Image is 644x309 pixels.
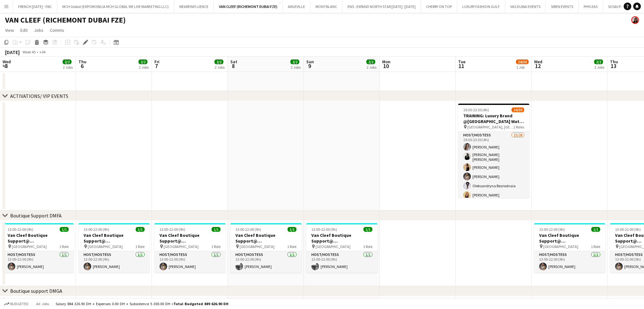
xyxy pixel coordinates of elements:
button: VAS DUBAI EVENTS [505,0,546,13]
span: [GEOGRAPHIC_DATA] [12,244,47,249]
h3: Van Cleef Boutique Support@ [GEOGRAPHIC_DATA] [306,232,377,244]
div: 13:00-22:00 (9h)1/1Van Cleef Boutique Support@ [GEOGRAPHIC_DATA] [GEOGRAPHIC_DATA]1 RoleHost/Host... [306,223,377,273]
app-job-card: 13:00-22:00 (9h)1/1Van Cleef Boutique Support@ [GEOGRAPHIC_DATA] [GEOGRAPHIC_DATA]1 RoleHost/Host... [230,223,302,273]
span: 7 [153,62,159,70]
span: View [5,27,14,33]
span: 2/2 [139,59,147,64]
span: 13:00-22:00 (9h) [8,227,33,232]
span: 1 Role [211,244,220,249]
span: Comms [50,27,64,33]
button: CHERRY ON TOP [421,0,457,13]
span: Edit [20,27,28,33]
app-card-role: Host/Hostess1/113:00-22:00 (9h)[PERSON_NAME] [534,251,605,273]
a: Edit [18,26,30,34]
button: Budgeted [3,300,30,307]
app-job-card: 13:00-22:00 (9h)1/1Van Cleef Boutique Support@ [GEOGRAPHIC_DATA] [GEOGRAPHIC_DATA]1 RoleHost/Host... [534,223,605,273]
h3: Van Cleef Boutique Support@ [GEOGRAPHIC_DATA] [78,232,150,244]
div: 2 Jobs [594,65,604,70]
span: 2 Roles [513,125,524,129]
span: 2/2 [594,59,603,64]
div: 1 Job [516,65,528,70]
div: [DATE] [5,49,20,55]
div: Salary 884 326.90 DH + Expenses 0.00 DH + Subsistence 5 300.00 DH = [56,301,228,306]
span: 1 Role [591,244,600,249]
app-user-avatar: Sara Mendhao [631,16,639,24]
span: 13:00-22:00 (9h) [615,227,641,232]
span: 1 Role [363,244,372,249]
span: [GEOGRAPHIC_DATA] [240,244,275,249]
span: 9 [305,62,314,70]
span: Mon [382,59,390,65]
div: 2 Jobs [215,65,225,70]
h3: Van Cleef Boutique Support@ [GEOGRAPHIC_DATA] [534,232,605,244]
app-card-role: Host/Hostess1/113:00-22:00 (9h)[PERSON_NAME] [230,251,302,273]
span: 1 Role [135,244,145,249]
span: 6 [78,62,86,70]
span: All jobs [35,301,50,306]
a: Comms [47,26,67,34]
a: Jobs [31,26,46,34]
span: [GEOGRAPHIC_DATA], [GEOGRAPHIC_DATA] [467,125,513,129]
div: 2 Jobs [139,65,149,70]
span: 10 [381,62,390,70]
button: ARGEVILLE [283,0,310,13]
button: LUXURY FASHION GULF [457,0,505,13]
span: Jobs [34,27,44,33]
h3: Van Cleef Boutique Support@ [GEOGRAPHIC_DATA] [154,232,226,244]
app-card-role: Host/Hostess1/113:00-22:00 (9h)[PERSON_NAME] [78,251,150,273]
span: 24/30 [512,107,524,112]
div: Boutique support DMGA [10,288,62,294]
span: 1/1 [60,227,69,232]
span: 1/1 [288,227,296,232]
span: 1/1 [136,227,145,232]
app-job-card: 13:00-22:00 (9h)1/1Van Cleef Boutique Support@ [GEOGRAPHIC_DATA] [GEOGRAPHIC_DATA]1 RoleHost/Host... [3,223,74,273]
div: ACTIVATIONS/ VIP EVENTS [10,93,68,99]
h3: Van Cleef Boutique Support@ [GEOGRAPHIC_DATA] [230,232,302,244]
span: 13 [609,62,618,70]
span: 13:00-22:00 (9h) [159,227,185,232]
span: 1/1 [591,227,600,232]
app-card-role: Host/Hostess1/113:00-22:00 (9h)[PERSON_NAME] [154,251,226,273]
span: 13:00-22:00 (9h) [84,227,109,232]
app-job-card: 13:00-22:00 (9h)1/1Van Cleef Boutique Support@ [GEOGRAPHIC_DATA] [GEOGRAPHIC_DATA]1 RoleHost/Host... [78,223,150,273]
span: 2/2 [63,59,71,64]
span: 2/2 [290,59,299,64]
span: Budgeted [10,302,29,306]
button: WEAREINFLUENCE [174,0,214,13]
span: 19:30-23:30 (4h) [463,107,489,112]
span: 5 [2,62,11,70]
span: [GEOGRAPHIC_DATA] [315,244,350,249]
span: Thu [78,59,86,65]
span: 1 Role [287,244,296,249]
span: 11 [457,62,465,70]
span: Wed [3,59,11,65]
span: Sat [230,59,237,65]
span: 1 Role [59,244,69,249]
app-job-card: 13:00-22:00 (9h)1/1Van Cleef Boutique Support@ [GEOGRAPHIC_DATA] [GEOGRAPHIC_DATA]1 RoleHost/Host... [154,223,226,273]
h1: VAN CLEEF (RICHEMONT DUBAI FZE) [5,15,126,25]
span: Week 45 [21,50,37,54]
button: ENS - EXPAND NORTH STAR [DATE] -[DATE] [342,0,421,13]
span: Total Budgeted 889 626.90 DH [173,301,228,306]
span: 12 [533,62,542,70]
span: Wed [534,59,542,65]
app-job-card: 19:30-23:30 (4h)24/30TRAINING: Luxury Brand @[GEOGRAPHIC_DATA] Watch Week 2025 [GEOGRAPHIC_DATA],... [458,104,529,198]
button: SOSAI EVENTS [603,0,636,13]
span: [GEOGRAPHIC_DATA] [88,244,123,249]
span: 13:00-22:00 (9h) [539,227,565,232]
button: MONTBLANC [310,0,342,13]
button: SIREN EVENTS [546,0,579,13]
span: 1/1 [212,227,220,232]
span: 1/1 [363,227,372,232]
span: Thu [610,59,618,65]
span: 24/30 [516,59,529,64]
span: Tue [458,59,465,65]
span: [GEOGRAPHIC_DATA] [164,244,199,249]
app-card-role: Host/Hostess1/113:00-22:00 (9h)[PERSON_NAME] [3,251,74,273]
button: VAN CLEEF (RICHEMONT DUBAI FZE) [214,0,283,13]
